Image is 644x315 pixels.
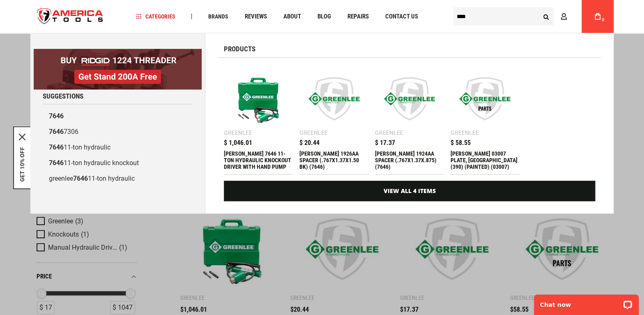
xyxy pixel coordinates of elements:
[382,11,422,22] a: Contact Us
[43,93,83,100] span: Suggestions
[602,18,604,22] span: 0
[379,68,440,129] img: Greenlee 1924AA SPACER (.767X1.37X.875) (7646)
[385,14,418,20] span: Contact Us
[375,64,444,174] a: Greenlee 1924AA SPACER (.767X1.37X.875) (7646) Greenlee $ 17.37 [PERSON_NAME] 1924AA SPACER (.767...
[49,112,64,120] b: 7646
[450,150,520,170] div: Greenlee 03007 PLATE, UPPER MOUNTING (390) (PAINTED) (03007)
[43,155,193,171] a: 764611-ton hydraulic knockout
[49,143,64,151] b: 7646
[317,14,331,20] span: Blog
[224,150,293,170] div: GREENLEE 7646 11-TON HYDRAULIC KNOCKOUT DRIVER WITH HAND PUMP
[224,181,595,201] a: View All 4 Items
[205,11,232,22] a: Brands
[529,289,644,315] iframe: LiveChat chat widget
[43,140,193,155] a: 764611-ton hydraulic
[450,140,470,146] span: $ 58.55
[43,124,193,140] a: 76467306
[299,130,328,136] div: Greenlee
[208,14,228,19] span: Brands
[49,159,64,167] b: 7646
[34,49,202,55] a: BOGO: Buy RIDGID® 1224 Threader, Get Stand 200A Free!
[132,11,179,22] a: Categories
[347,14,369,20] span: Repairs
[224,130,252,136] div: Greenlee
[280,11,305,22] a: About
[49,128,64,136] b: 7646
[19,133,25,140] svg: close icon
[30,1,110,32] a: store logo
[450,64,520,174] a: Greenlee 03007 PLATE, UPPER MOUNTING (390) (PAINTED) (03007) Greenlee $ 58.55 [PERSON_NAME] 03007...
[375,140,395,146] span: $ 17.37
[224,64,293,174] a: GREENLEE 7646 11-TON HYDRAULIC KNOCKOUT DRIVER WITH HAND PUMP Greenlee $ 1,046.01 [PERSON_NAME] 7...
[245,14,267,20] span: Reviews
[304,68,365,129] img: Greenlee 1926AA SPACER (.767X1.37X1.50 BK) (7646)
[19,133,25,140] button: Close
[299,64,369,174] a: Greenlee 1926AA SPACER (.767X1.37X1.50 BK) (7646) Greenlee $ 20.44 [PERSON_NAME] 1926AA SPACER (....
[43,171,193,186] a: greenlee764611-ton hydraulic
[136,14,175,19] span: Categories
[34,49,202,90] img: BOGO: Buy RIDGID® 1224 Threader, Get Stand 200A Free!
[299,140,320,146] span: $ 20.44
[73,175,88,182] b: 7646
[450,130,478,136] div: Greenlee
[375,130,403,136] div: Greenlee
[344,11,373,22] a: Repairs
[299,150,369,170] div: Greenlee 1926AA SPACER (.767X1.37X1.50 BK) (7646)
[314,11,335,22] a: Blog
[241,11,271,22] a: Reviews
[454,68,515,129] img: Greenlee 03007 PLATE, UPPER MOUNTING (390) (PAINTED) (03007)
[228,68,289,129] img: GREENLEE 7646 11-TON HYDRAULIC KNOCKOUT DRIVER WITH HAND PUMP
[538,9,554,24] button: Search
[283,14,301,20] span: About
[30,1,110,32] img: America Tools
[43,108,193,124] a: 7646
[19,147,25,182] button: GET 10% OFF
[224,140,252,146] span: $ 1,046.01
[224,46,255,53] span: Products
[375,150,444,170] div: Greenlee 1924AA SPACER (.767X1.37X.875) (7646)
